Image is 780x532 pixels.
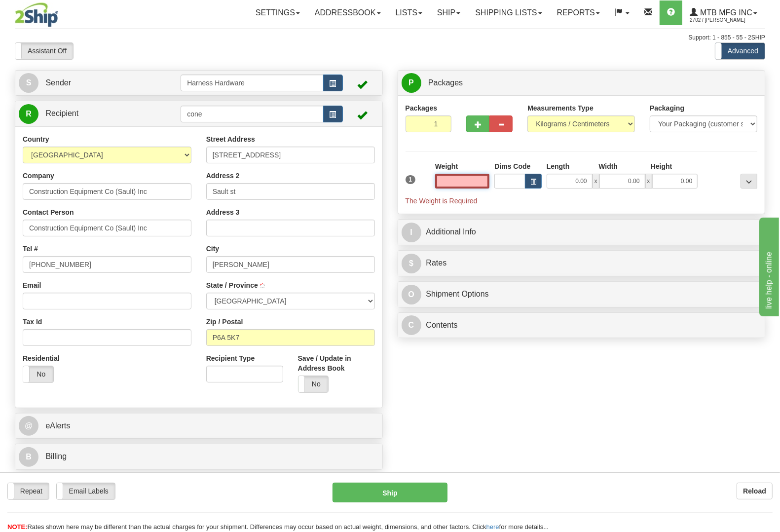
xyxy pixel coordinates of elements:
label: Weight [435,161,458,171]
label: Residential [23,353,60,363]
a: CContents [402,315,762,336]
span: C [402,315,421,335]
div: ... [741,174,757,189]
input: Enter a location [206,147,375,163]
button: Ship [333,483,447,502]
a: OShipment Options [402,284,762,304]
span: Billing [45,452,67,460]
label: Assistant Off [15,43,73,59]
label: Save / Update in Address Book [298,353,375,373]
div: live help - online [7,6,91,18]
div: Support: 1 - 855 - 55 - 2SHIP [15,34,765,42]
a: Ship [430,0,468,25]
a: R Recipient [19,104,163,124]
label: Width [598,161,618,171]
label: Packages [406,103,438,113]
a: Settings [248,0,307,25]
label: Tel # [23,244,38,254]
label: Company [23,171,54,181]
a: Addressbook [307,0,388,25]
a: IAdditional Info [402,222,762,242]
span: Sender [45,78,71,87]
span: x [645,174,652,189]
label: Address 3 [206,207,240,217]
label: Advanced [715,43,765,59]
label: Tax Id [23,317,42,327]
span: @ [19,416,38,436]
span: 2702 / [PERSON_NAME] [690,15,764,25]
label: Email [23,280,41,290]
span: eAlerts [45,421,70,430]
a: Reports [550,0,607,25]
input: Recipient Id [181,106,323,122]
b: Reload [743,487,766,495]
span: x [593,174,599,189]
label: Contact Person [23,207,74,217]
span: Recipient [45,109,78,117]
span: P [402,73,421,93]
label: Address 2 [206,171,240,181]
label: City [206,244,219,254]
a: $Rates [402,253,762,273]
label: Street Address [206,134,255,144]
label: Repeat [8,483,49,499]
span: 1 [406,175,416,184]
img: tiny_red.gif [260,283,265,288]
a: Lists [388,0,430,25]
a: here [486,523,499,531]
a: MTB MFG INC 2702 / [PERSON_NAME] [682,0,765,25]
label: Length [547,161,570,171]
button: Reload [737,483,773,499]
label: Measurements Type [527,103,594,113]
a: B Billing [19,447,379,467]
a: P Packages [402,73,762,93]
span: O [402,285,421,304]
a: S Sender [19,73,181,93]
a: Shipping lists [468,0,549,25]
label: Packaging [650,103,684,113]
span: MTB MFG INC [698,8,752,17]
span: NOTE: [7,523,27,531]
span: B [19,447,38,467]
img: logo2702.jpg [15,2,58,27]
label: Email Labels [57,483,115,499]
span: The Weight is Required [406,197,478,205]
label: No [298,376,329,392]
span: S [19,73,38,93]
label: Country [23,134,49,144]
label: Recipient Type [206,353,255,363]
input: Sender Id [181,75,323,91]
span: R [19,104,38,124]
label: No [23,366,53,382]
span: Packages [428,78,463,87]
label: State / Province [206,280,258,290]
label: Height [651,161,672,171]
label: Zip / Postal [206,317,243,327]
a: @ eAlerts [19,416,379,436]
span: $ [402,254,421,273]
label: Dims Code [494,161,530,171]
span: I [402,223,421,242]
iframe: chat widget [757,216,779,316]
